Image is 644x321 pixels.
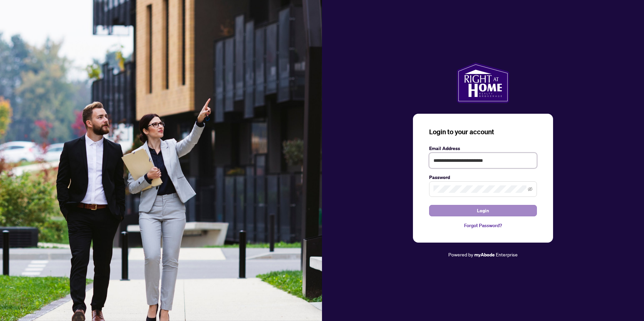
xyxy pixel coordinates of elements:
[496,251,518,257] span: Enterprise
[448,251,473,257] span: Powered by
[429,145,537,152] label: Email Address
[477,205,489,216] span: Login
[429,127,537,137] h3: Login to your account
[429,205,537,216] button: Login
[429,222,537,229] a: Forgot Password?
[429,174,537,181] label: Password
[474,251,495,258] a: myAbode
[457,63,509,103] img: ma-logo
[528,187,533,191] span: eye-invisible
